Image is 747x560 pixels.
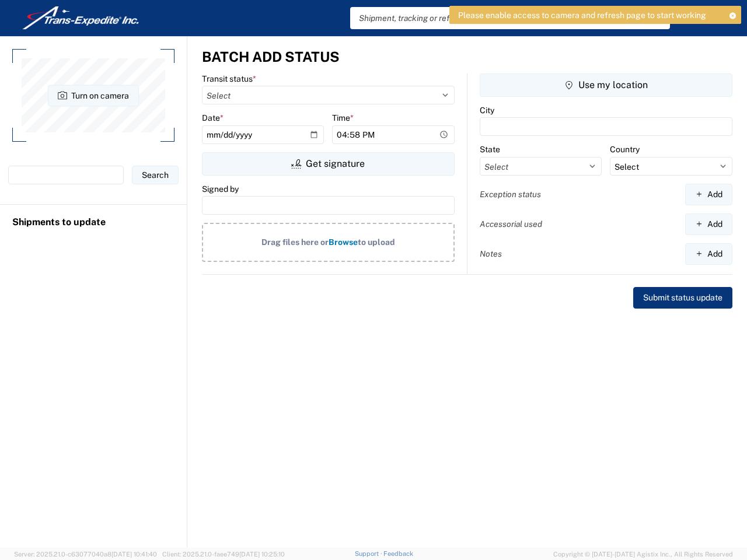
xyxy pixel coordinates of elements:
span: Drag files here or [261,237,329,247]
input: Shipment, tracking or reference number [350,7,652,29]
span: to upload [358,237,395,247]
button: Submit status update [633,287,732,309]
button: Search [132,166,179,184]
label: City [480,105,494,116]
span: [DATE] 10:25:10 [239,551,285,558]
label: Exception status [480,189,541,199]
button: Add [685,213,732,235]
span: Please enable access to camera and refresh page to start working [458,10,706,20]
label: Country [610,144,640,155]
span: Server: 2025.21.0-c63077040a8 [14,551,157,558]
button: Add [685,184,732,205]
label: Accessorial used [480,219,542,229]
label: Notes [480,249,502,259]
a: Support [355,550,384,557]
span: Copyright © [DATE]-[DATE] Agistix Inc., All Rights Reserved [553,549,733,559]
button: Get signature [202,152,455,176]
span: Browse [329,237,358,247]
p: Shipments to update [12,217,174,228]
label: Date [202,113,224,123]
button: Use my location [480,73,733,97]
label: State [480,144,500,155]
label: Signed by [202,184,239,194]
label: Time [332,113,354,123]
span: Client: 2025.21.0-faee749 [162,551,285,558]
h3: Batch add status [202,48,340,65]
a: Feedback [383,550,413,557]
label: Transit status [202,73,256,84]
button: Add [685,243,732,265]
button: Turn on camera [48,85,139,106]
span: [DATE] 10:41:40 [111,551,157,558]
